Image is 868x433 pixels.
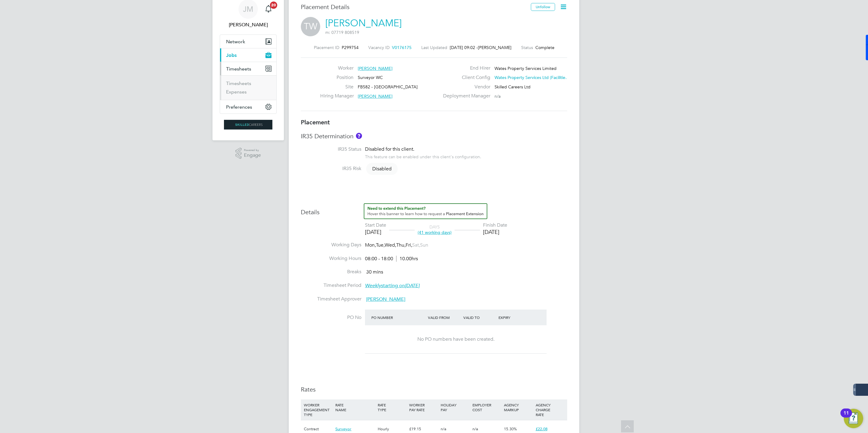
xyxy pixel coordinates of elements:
[531,3,555,11] button: Unfollow
[844,409,863,428] button: Open Resource Center, 11 new notifications
[504,426,517,431] span: 15.30%
[396,256,418,262] span: 10.00hrs
[243,5,253,13] span: JM
[226,52,237,58] span: Jobs
[270,2,277,9] span: 20
[320,74,353,81] label: Position
[366,269,383,275] span: 30 mins
[406,242,412,248] span: Fri,
[320,93,353,99] label: Hiring Manager
[370,312,426,323] div: PO Number
[220,48,276,62] button: Jobs
[220,35,276,48] button: Network
[220,62,276,75] button: Timesheets
[439,65,490,71] label: End Hirer
[420,242,428,248] span: Sun
[220,100,276,113] button: Preferences
[301,255,361,262] label: Working Hours
[220,21,277,28] span: Jack McMurray
[301,17,320,36] span: TW
[405,283,419,289] em: [DATE]
[376,242,385,248] span: Tue,
[472,426,478,431] span: n/a
[358,75,383,80] span: Surveyor WC
[536,426,547,431] span: £22.08
[439,84,490,90] label: Vendor
[301,119,330,126] b: Placement
[365,222,386,228] div: Start Date
[392,45,412,50] span: V0176175
[365,283,419,289] span: starting on
[365,228,386,235] div: [DATE]
[521,45,533,50] label: Status
[226,104,252,110] span: Preferences
[534,399,566,420] div: AGENCY CHARGE RATE
[302,399,334,420] div: WORKER ENGAGEMENT TYPE
[495,93,501,99] span: n/a
[356,133,362,139] button: About IR35
[301,203,567,216] h3: Details
[320,65,353,71] label: Worker
[385,242,396,248] span: Wed,
[365,153,481,159] div: This feature can be enabled under this client's configuration.
[342,45,359,50] span: P299754
[366,296,405,302] span: [PERSON_NAME]
[415,224,455,235] div: DAYS
[471,399,502,415] div: EMPLOYER COST
[412,242,420,248] span: Sat,
[495,75,570,80] span: Wates Property Services Ltd (Facilitie…
[301,385,567,393] h3: Rates
[483,222,507,228] div: Finish Date
[224,120,272,130] img: skilledcareers-logo-retina.png
[301,296,361,302] label: Timesheet Approver
[376,399,408,415] div: RATE TYPE
[226,80,251,86] a: Timesheets
[301,132,567,140] h3: IR35 Determination
[364,203,487,219] button: How to extend a Placement?
[421,45,447,50] label: Last Updated
[365,283,381,289] em: Weekly
[358,84,418,90] span: FB582 - [GEOGRAPHIC_DATA]
[439,399,471,415] div: HOLIDAY PAY
[335,426,351,431] span: Surveyor
[301,146,361,153] label: IR35 Status
[396,242,406,248] span: Thu,
[301,269,361,275] label: Breaks
[495,84,531,90] span: Skilled Careers Ltd
[426,312,462,323] div: Valid From
[325,30,359,35] span: m: 07719 808519
[325,17,402,29] a: [PERSON_NAME]
[226,89,247,95] a: Expenses
[365,146,414,152] span: Disabled for this client.
[365,256,418,262] div: 08:00 - 18:00
[220,120,277,130] a: Go to home page
[334,399,376,415] div: RATE NAME
[314,45,339,50] label: Placement ID
[320,84,353,90] label: Site
[495,66,557,71] span: Wates Property Services Limited
[244,148,261,153] span: Powered by
[843,413,849,421] div: 11
[371,336,541,343] div: No PO numbers have been created.
[235,148,261,159] a: Powered byEngage
[226,39,245,44] span: Network
[535,45,554,50] span: Complete
[368,45,390,50] label: Vacancy ID
[301,166,361,172] label: IR35 Risk
[478,45,511,50] span: [PERSON_NAME]
[220,75,276,100] div: Timesheets
[358,66,393,71] span: [PERSON_NAME]
[301,242,361,248] label: Working Days
[408,399,439,415] div: WORKER PAY RATE
[462,312,497,323] div: Valid To
[441,426,446,431] span: n/a
[301,3,526,11] h3: Placement Details
[365,242,376,248] span: Mon,
[366,163,398,175] span: Disabled
[439,93,490,99] label: Deployment Manager
[483,228,507,235] div: [DATE]
[244,153,261,158] span: Engage
[497,312,532,323] div: Expiry
[358,93,393,99] span: [PERSON_NAME]
[418,230,452,235] span: (41 working days)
